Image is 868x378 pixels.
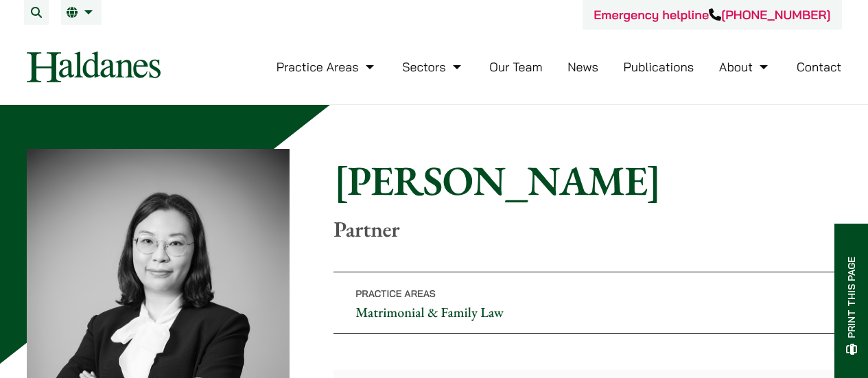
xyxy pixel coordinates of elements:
[567,59,598,75] a: News
[355,303,504,321] a: Matrimonial & Family Law
[402,59,464,75] a: Sectors
[624,59,694,75] a: Publications
[333,216,841,242] p: Partner
[355,287,436,300] span: Practice Areas
[594,7,830,23] a: Emergency helpline[PHONE_NUMBER]
[719,59,771,75] a: About
[489,59,542,75] a: Our Team
[333,156,841,205] h1: [PERSON_NAME]
[27,51,161,82] img: Logo of Haldanes
[277,59,377,75] a: Practice Areas
[67,7,96,18] a: EN
[797,59,842,75] a: Contact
